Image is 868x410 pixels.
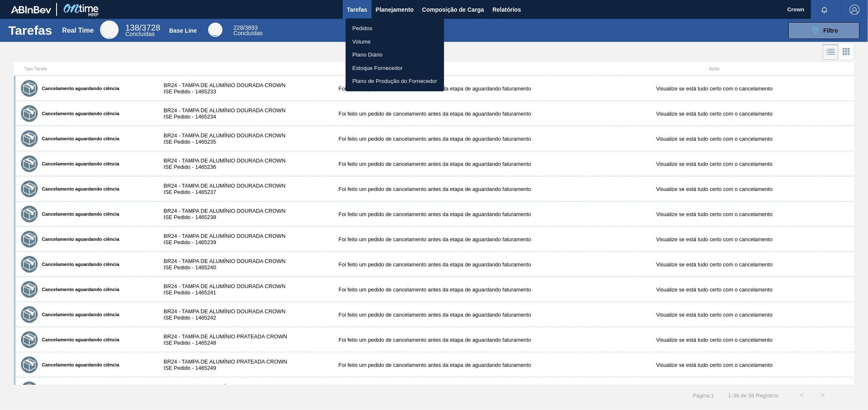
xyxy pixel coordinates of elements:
[346,22,444,35] a: Pedidos
[346,62,444,75] a: Estoque Fornecedor
[346,75,444,88] a: Plano de Produção do Fornecedor
[346,48,444,62] a: Plano Diário
[346,35,444,49] a: Volume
